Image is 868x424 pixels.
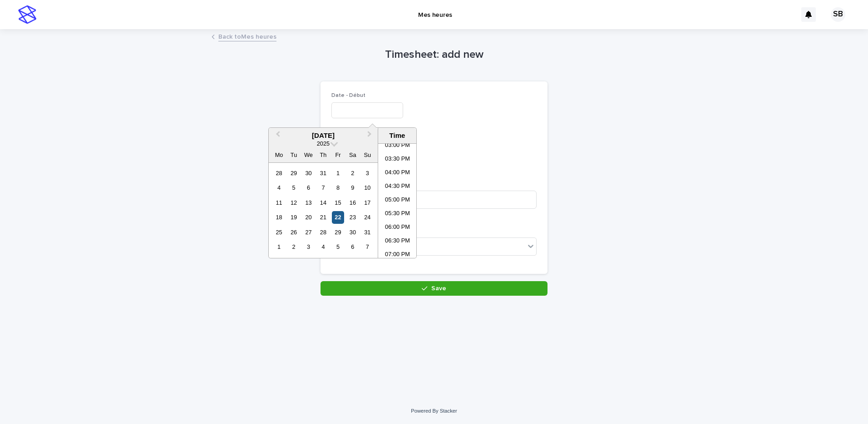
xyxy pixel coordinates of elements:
[321,281,547,296] button: Save
[378,207,417,221] li: 05:30 PM
[346,149,359,161] div: Sa
[332,241,344,253] div: Choose Friday, 5 September 2025
[302,241,315,253] div: Choose Wednesday, 3 September 2025
[332,211,344,223] div: Choose Friday, 22 August 2025
[317,167,329,179] div: Choose Thursday, 31 July 2025
[332,167,344,179] div: Choose Friday, 1 August 2025
[273,167,285,179] div: Choose Monday, 28 July 2025
[378,167,417,180] li: 04:00 PM
[332,197,344,209] div: Choose Friday, 15 August 2025
[378,221,417,235] li: 06:00 PM
[332,149,344,161] div: Fr
[378,153,417,167] li: 03:30 PM
[302,167,315,179] div: Choose Wednesday, 30 July 2025
[331,93,365,98] span: Date - Début
[346,226,359,238] div: Choose Saturday, 30 August 2025
[378,139,417,153] li: 03:00 PM
[411,408,457,414] a: Powered By Stacker
[346,197,359,209] div: Choose Saturday, 16 August 2025
[287,211,300,223] div: Choose Tuesday, 19 August 2025
[361,197,374,209] div: Choose Sunday, 17 August 2025
[346,182,359,194] div: Choose Saturday, 9 August 2025
[361,167,374,179] div: Choose Sunday, 3 August 2025
[346,211,359,223] div: Choose Saturday, 23 August 2025
[378,235,417,248] li: 06:30 PM
[287,149,300,161] div: Tu
[317,241,329,253] div: Choose Thursday, 4 September 2025
[273,149,285,161] div: Mo
[270,129,284,143] button: Previous Month
[287,167,300,179] div: Choose Tuesday, 29 July 2025
[273,241,285,253] div: Choose Monday, 1 September 2025
[302,182,315,194] div: Choose Wednesday, 6 August 2025
[302,197,315,209] div: Choose Wednesday, 13 August 2025
[361,211,374,223] div: Choose Sunday, 24 August 2025
[346,241,359,253] div: Choose Saturday, 6 September 2025
[273,182,285,194] div: Choose Monday, 4 August 2025
[218,31,276,41] a: Back toMes heures
[831,7,845,22] div: SB
[287,241,300,253] div: Choose Tuesday, 2 September 2025
[273,197,285,209] div: Choose Monday, 11 August 2025
[269,131,378,140] div: [DATE]
[287,197,300,209] div: Choose Tuesday, 12 August 2025
[361,241,374,253] div: Choose Sunday, 7 September 2025
[317,149,329,161] div: Th
[302,149,315,161] div: We
[378,180,417,194] li: 04:30 PM
[363,129,378,143] button: Next Month
[380,131,414,140] div: Time
[332,182,344,194] div: Choose Friday, 8 August 2025
[361,149,374,161] div: Su
[317,226,329,238] div: Choose Thursday, 28 August 2025
[273,211,285,223] div: Choose Monday, 18 August 2025
[273,226,285,238] div: Choose Monday, 25 August 2025
[287,226,300,238] div: Choose Tuesday, 26 August 2025
[317,211,329,223] div: Choose Thursday, 21 August 2025
[361,182,374,194] div: Choose Sunday, 10 August 2025
[271,166,375,254] div: month 2025-08
[346,167,359,179] div: Choose Saturday, 2 August 2025
[378,248,417,262] li: 07:00 PM
[321,48,547,61] h1: Timesheet: add new
[18,5,36,24] img: stacker-logo-s-only.png
[332,226,344,238] div: Choose Friday, 29 August 2025
[361,226,374,238] div: Choose Sunday, 31 August 2025
[317,140,330,147] span: 2025
[287,182,300,194] div: Choose Tuesday, 5 August 2025
[317,182,329,194] div: Choose Thursday, 7 August 2025
[317,197,329,209] div: Choose Thursday, 14 August 2025
[302,226,315,238] div: Choose Wednesday, 27 August 2025
[431,285,446,292] span: Save
[378,194,417,207] li: 05:00 PM
[302,211,315,223] div: Choose Wednesday, 20 August 2025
